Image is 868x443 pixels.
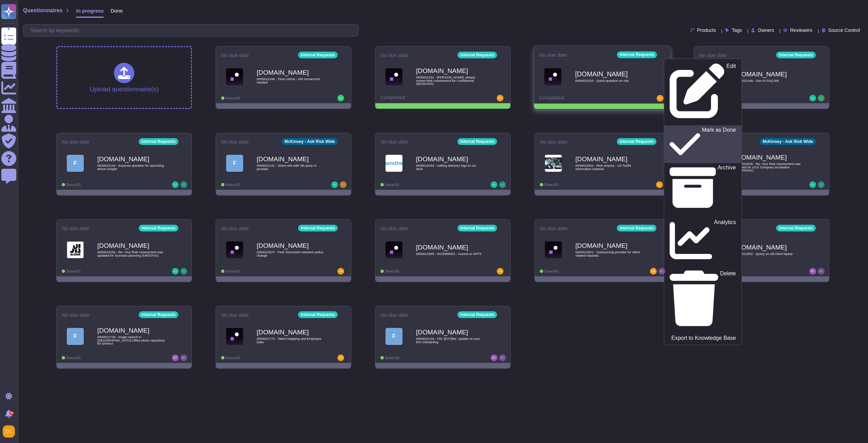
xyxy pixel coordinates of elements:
[809,268,816,275] img: user
[664,269,742,328] a: Delete
[172,354,179,361] img: user
[657,95,664,102] img: user
[111,8,123,13] span: Done
[221,139,249,144] span: No due date
[67,328,84,345] div: F
[10,411,14,415] div: 9+
[539,52,567,57] span: No due date
[66,270,81,273] span: Done: 0/1
[97,327,165,334] b: [DOMAIN_NAME]
[544,68,561,85] img: Logo
[27,24,358,36] input: Search by keywords
[23,8,62,13] span: Questionnaires
[340,181,347,188] img: user
[180,354,187,361] img: user
[226,155,243,172] div: F
[575,164,643,170] span: 0000022051 - Risk enquiry - US Tariffs informative material
[699,53,727,58] span: No due date
[617,51,657,58] div: Internal Requests
[735,154,803,161] b: [DOMAIN_NAME]
[818,181,825,188] img: user
[545,270,559,273] span: Done: 0/1
[828,28,860,33] span: Source Control
[139,225,178,232] div: Internal Requests
[664,218,742,263] a: Analytics
[180,181,187,188] img: user
[386,155,402,172] img: Logo
[298,225,338,232] div: Internal Requests
[380,139,408,144] span: No due date
[497,268,504,275] img: user
[257,77,324,84] span: 0000022168 - Time critical - 24h turnaround needed
[575,71,644,77] b: [DOMAIN_NAME]
[545,155,562,172] img: Logo
[656,181,663,188] img: user
[226,356,240,360] span: Done: 0/1
[257,337,324,344] span: 0000021774 - Talent Mapping and Employee Data
[257,251,324,257] span: 0000022027 - Fwd: Document retention policy change
[298,52,338,58] div: Internal Requests
[718,165,736,211] p: Archive
[720,271,736,326] p: Delete
[226,328,243,345] img: Logo
[671,335,736,341] p: Export to Knowledge Base
[540,226,568,231] span: No due date
[575,79,644,82] span: 0000022153 - Quick question on risk
[62,226,90,231] span: No due date
[386,328,402,345] div: F
[416,68,484,74] b: [DOMAIN_NAME]
[337,354,344,361] img: user
[540,139,568,144] span: No due date
[67,241,84,258] img: Logo
[257,242,324,249] b: [DOMAIN_NAME]
[97,242,165,249] b: [DOMAIN_NAME]
[337,95,344,101] img: user
[416,329,484,335] b: [DOMAIN_NAME]
[499,181,506,188] img: user
[416,337,484,344] span: 0000021218 - FW: [EXT]Re: Update on your EW onboarding
[385,356,399,360] span: Done: 0/1
[664,125,742,163] a: Mark as Done
[66,183,81,187] span: Done: 0/1
[416,252,484,256] span: 0000021969 - INC8398281 - Access to GPT5
[457,52,497,58] div: Internal Requests
[735,71,803,77] b: [DOMAIN_NAME]
[67,155,84,172] div: F
[664,333,742,342] a: Export to Knowledge Base
[257,164,324,170] span: 0000022141 - Share info with 3th party AI provider
[497,95,504,101] img: user
[491,181,497,188] img: user
[97,335,165,345] span: 0000021726 - image search in [GEOGRAPHIC_DATA] Office photo repository for printout
[76,8,104,13] span: In progress
[735,79,803,82] span: 0000022148 - Gen AI FAQ link
[760,138,816,145] div: McKinsey - Ask Risk Wide
[97,156,165,162] b: [DOMAIN_NAME]
[491,354,497,361] img: user
[818,268,825,275] img: user
[575,242,643,249] b: [DOMAIN_NAME]
[702,127,736,162] p: Mark as Done
[172,181,179,188] img: user
[226,183,240,187] span: Done: 0/1
[172,268,179,275] img: user
[697,28,716,33] span: Products
[416,156,484,162] b: [DOMAIN_NAME]
[416,164,484,170] span: 0000022092 - Adding advisory logo to our deck
[331,181,338,188] img: user
[386,68,402,85] img: Logo
[380,226,408,231] span: No due date
[380,53,408,58] span: No due date
[226,96,240,100] span: Done: 0/1
[664,62,742,120] a: Edit
[66,356,81,360] span: Done: 0/1
[337,268,344,275] img: user
[282,138,338,145] div: McKinsey - Ask Risk Wide
[226,270,240,273] span: Done: 0/1
[545,183,559,187] span: Done: 0/1
[735,252,803,256] span: 0000021802 - Query on old client laptop
[545,241,562,258] img: Logo
[735,244,803,251] b: [DOMAIN_NAME]
[457,311,497,318] div: Internal Requests
[457,225,497,232] div: Internal Requests
[97,251,165,257] span: 0000022034 - Re: Your Risk Assessment was updated for Scenario planning (5450TA01)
